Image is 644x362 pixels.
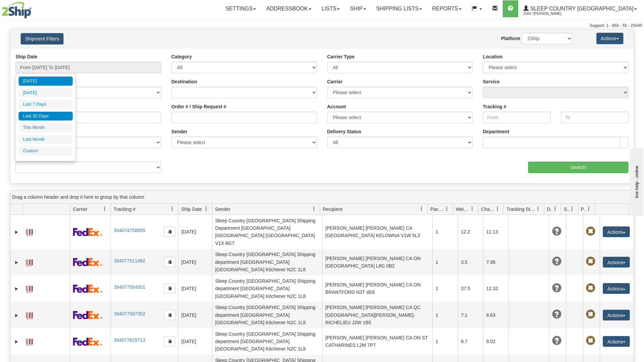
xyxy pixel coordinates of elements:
td: Sleep Country [GEOGRAPHIC_DATA] Shipping department [GEOGRAPHIC_DATA] [GEOGRAPHIC_DATA] Kitchener... [212,275,322,302]
img: 2 - FedEx [73,228,102,236]
a: Sender filter column settings [308,203,320,215]
td: 3.5 [458,249,483,275]
td: [PERSON_NAME] [PERSON_NAME] CA ON [GEOGRAPHIC_DATA] L8G 0B2 [322,249,432,275]
div: grid grouping header [10,191,634,204]
span: Packages [430,206,445,213]
span: Recipient [323,206,342,213]
a: 394077597352 [114,311,145,316]
a: Charge filter column settings [492,203,503,215]
a: 394077564501 [114,284,145,290]
td: [PERSON_NAME] [PERSON_NAME] CA ON BRANTFORD N3T 4E8 [322,275,432,302]
label: Tracking # [483,103,506,110]
label: Account [327,103,346,110]
input: From [483,112,550,123]
button: Actions [603,283,630,294]
a: Ship [345,0,371,17]
td: 12.2 [458,215,483,249]
label: Category [171,53,192,60]
span: Tracking Status [506,206,536,213]
td: Sleep Country [GEOGRAPHIC_DATA] Shipping department [GEOGRAPHIC_DATA] [GEOGRAPHIC_DATA] Kitchener... [212,249,322,275]
div: Support: 1 - 855 - 55 - 2SHIP [2,23,642,29]
a: Shipping lists [371,0,427,17]
td: 1 [432,328,458,355]
td: 1 [432,249,458,275]
a: Label [26,336,33,346]
a: Label [26,226,33,237]
a: Label [26,309,33,320]
li: Custom [19,146,73,156]
a: Lists [316,0,345,17]
iframe: chat widget [628,146,643,215]
a: 394077625713 [114,337,145,343]
button: Copy to clipboard [164,283,175,294]
a: 394074758855 [114,228,145,233]
td: [DATE] [178,249,212,275]
span: Charge [481,206,495,213]
td: Sleep Country [GEOGRAPHIC_DATA] Shipping Department [GEOGRAPHIC_DATA] [GEOGRAPHIC_DATA] [GEOGRAPH... [212,215,322,249]
label: Carrier [327,78,343,85]
button: Copy to clipboard [164,336,175,346]
img: 2 - FedEx [73,311,102,319]
span: Unknown [552,257,562,266]
span: Pickup Not Assigned [586,283,595,293]
a: Expand [13,259,20,266]
span: Weight [456,206,470,213]
span: Unknown [552,283,562,293]
td: 8.63 [483,302,508,328]
li: Last 7 Days [19,100,73,109]
a: Expand [13,285,20,292]
a: Carrier filter column settings [99,203,111,215]
td: Sleep Country [GEOGRAPHIC_DATA] Shipping department [GEOGRAPHIC_DATA] [GEOGRAPHIC_DATA] Kitchener... [212,302,322,328]
span: Carrier [73,206,88,213]
img: 2 - FedEx [73,337,102,346]
a: Delivery Status filter column settings [549,203,561,215]
li: This Month [19,123,73,132]
span: Unknown [552,227,562,236]
input: Search [528,162,628,173]
span: Ship Date [181,206,202,213]
td: 1 [432,215,458,249]
span: Unknown [552,310,562,319]
td: 1 [432,302,458,328]
button: Copy to clipboard [164,310,175,320]
button: Shipment Filters [21,33,64,45]
a: Addressbook [261,0,316,17]
a: Recipient filter column settings [416,203,427,215]
img: 2 - FedEx [73,258,102,266]
td: [PERSON_NAME] [PERSON_NAME] CA QC [GEOGRAPHIC_DATA][PERSON_NAME]-RICHELIEU J2W 1B5 [322,302,432,328]
li: Last 30 Days [19,112,73,121]
span: Tracking # [114,206,136,213]
td: 12.32 [483,275,508,302]
td: 1 [432,275,458,302]
span: Pickup Not Assigned [586,310,595,319]
td: 11.13 [483,215,508,249]
a: Ship Date filter column settings [200,203,212,215]
a: Packages filter column settings [441,203,453,215]
button: Actions [603,336,630,347]
label: Order # / Ship Request # [171,103,226,110]
li: [DATE] [19,88,73,98]
td: Sleep Country [GEOGRAPHIC_DATA] Shipping department [GEOGRAPHIC_DATA] [GEOGRAPHIC_DATA] Kitchener... [212,328,322,355]
label: Service [483,78,500,85]
div: live help - online [5,6,63,11]
img: 2 - FedEx [73,284,102,293]
label: Carrier Type [327,53,355,60]
a: Reports [427,0,467,17]
a: Expand [13,229,20,235]
td: 8.7 [458,328,483,355]
a: Tracking Status filter column settings [532,203,544,215]
a: Expand [13,338,20,345]
label: Delivery Status [327,128,361,135]
td: 7.1 [458,302,483,328]
td: [DATE] [178,328,212,355]
li: [DATE] [19,77,73,86]
a: Expand [13,312,20,319]
label: Department [483,128,509,135]
a: Shipment Issues filter column settings [566,203,578,215]
button: Copy to clipboard [164,257,175,267]
span: Delivery Status [547,206,553,213]
span: Sleep Country [GEOGRAPHIC_DATA] [529,6,634,11]
button: Actions [596,33,623,44]
a: 394077511482 [114,258,145,263]
span: Shipment Issues [564,206,570,213]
